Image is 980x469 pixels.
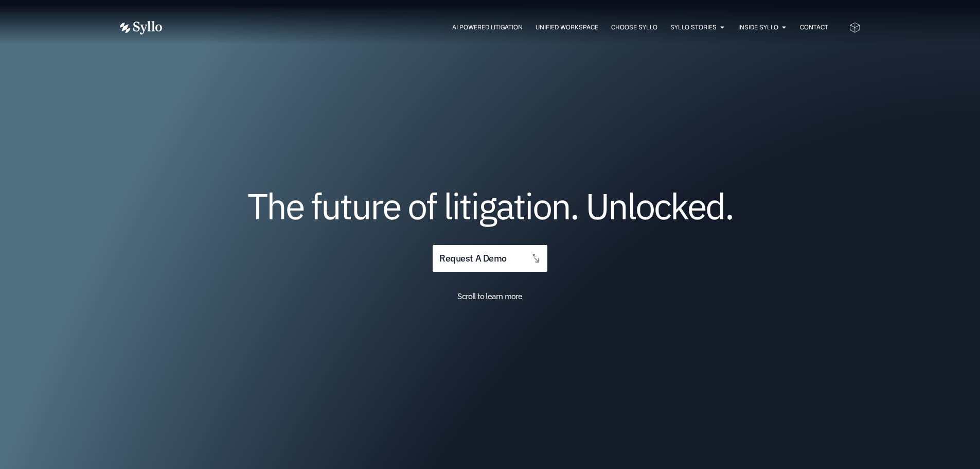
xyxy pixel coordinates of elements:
a: AI Powered Litigation [452,23,523,32]
a: Syllo Stories [670,23,717,32]
span: Scroll to learn more [457,291,522,301]
nav: Menu [183,23,828,32]
a: Contact [800,23,828,32]
a: Inside Syllo [738,23,778,32]
span: request a demo [439,254,506,264]
div: Menu Toggle [183,23,828,32]
a: Unified Workspace [536,23,598,32]
a: Choose Syllo [611,23,657,32]
img: Vector [120,21,162,34]
a: request a demo [433,245,547,272]
h1: The future of litigation. Unlocked. [182,189,799,223]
